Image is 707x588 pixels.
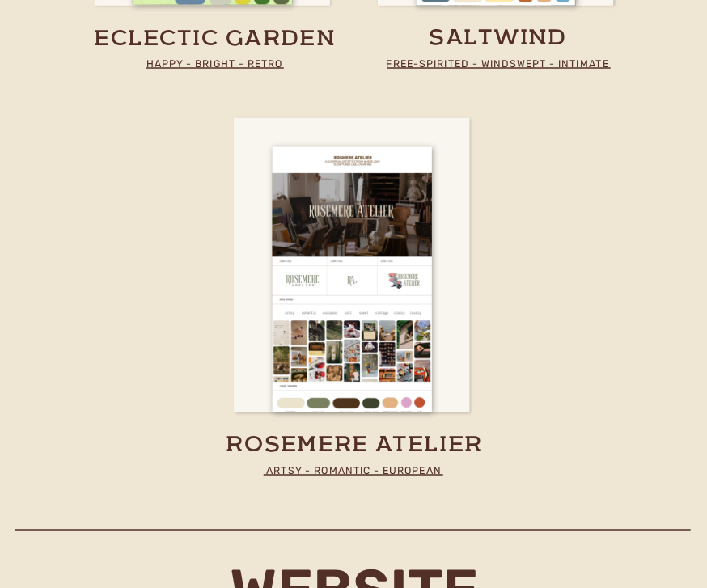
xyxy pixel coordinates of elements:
[62,144,375,201] h2: stand out
[380,55,616,72] p: free-spirited - windswept - intimate
[219,431,489,454] a: rosemere atelier
[236,461,472,478] p: artsy - romantic - european
[121,55,310,72] p: happy - bright - retro
[73,107,366,149] h2: Designed to
[73,82,366,107] h2: Built to perform
[86,27,343,57] a: eclectic garden
[379,24,618,47] a: Saltwind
